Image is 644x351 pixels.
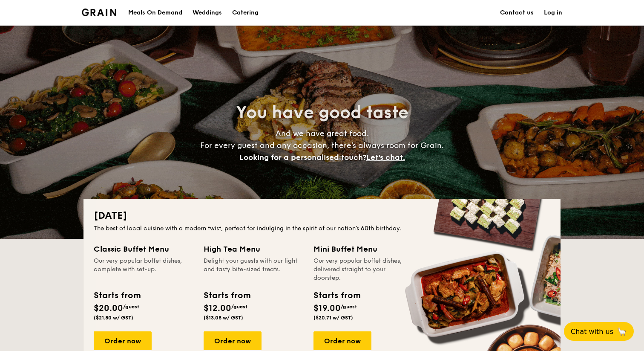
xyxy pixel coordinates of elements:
[94,289,140,302] div: Starts from
[94,257,193,282] div: Our very popular buffet dishes, complete with set-up.
[204,243,303,255] div: High Tea Menu
[94,303,123,313] span: $20.00
[204,331,262,350] div: Order now
[239,153,366,162] span: Looking for a personalised touch?
[204,315,243,321] span: ($13.08 w/ GST)
[313,331,371,350] div: Order now
[617,327,627,336] span: 🦙
[231,304,247,310] span: /guest
[204,257,303,282] div: Delight your guests with our light and tasty bite-sized treats.
[94,209,550,223] h2: [DATE]
[94,315,133,321] span: ($21.80 w/ GST)
[94,243,193,255] div: Classic Buffet Menu
[200,129,444,162] span: And we have great food. For every guest and any occasion, there’s always room for Grain.
[204,289,250,302] div: Starts from
[571,328,613,336] span: Chat with us
[313,243,413,255] div: Mini Buffet Menu
[313,257,413,282] div: Our very popular buffet dishes, delivered straight to your doorstep.
[236,102,408,123] span: You have good taste
[204,303,231,313] span: $12.00
[366,153,405,162] span: Let's chat.
[313,303,341,313] span: $19.00
[82,9,116,16] a: Logotype
[123,304,139,310] span: /guest
[82,9,116,16] img: Grain
[94,331,152,350] div: Order now
[341,304,357,310] span: /guest
[313,315,353,321] span: ($20.71 w/ GST)
[313,289,360,302] div: Starts from
[94,224,550,233] div: The best of local cuisine with a modern twist, perfect for indulging in the spirit of our nation’...
[564,322,634,341] button: Chat with us🦙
